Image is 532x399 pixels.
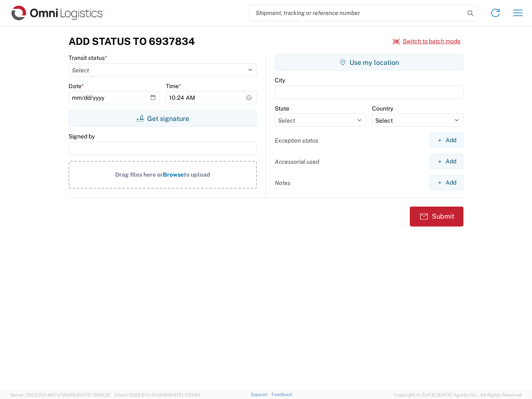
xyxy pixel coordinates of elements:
[114,392,200,397] span: Client: 2025.21.0-f0c8481
[69,82,84,90] label: Date
[430,175,463,190] button: Add
[251,392,271,397] a: Support
[184,171,210,178] span: to upload
[69,35,195,47] h3: Add Status to 6937834
[166,82,181,90] label: Time
[69,133,95,140] label: Signed by
[430,154,463,169] button: Add
[249,5,465,21] input: Shipment, tracking or reference number
[77,392,111,397] span: [DATE] 10:54:32
[275,76,285,84] label: City
[69,54,107,62] label: Transit status
[271,392,293,397] a: Feedback
[169,392,200,397] span: [DATE] 11:51:43
[275,179,291,187] label: Notes
[275,54,463,71] button: Use my location
[163,171,184,178] span: Browse
[372,105,393,112] label: Country
[275,105,289,112] label: State
[393,34,461,48] button: Switch to batch mode
[430,133,463,148] button: Add
[10,392,111,397] span: Server: 2025.21.0-667a72bf6fa
[275,137,318,144] label: Exception status
[115,171,163,178] span: Drag files here or
[275,158,319,165] label: Accessorial used
[410,207,463,227] button: Submit
[394,391,522,399] span: Copyright © [DATE]-[DATE] Agistix Inc., All Rights Reserved
[69,110,257,127] button: Get signature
